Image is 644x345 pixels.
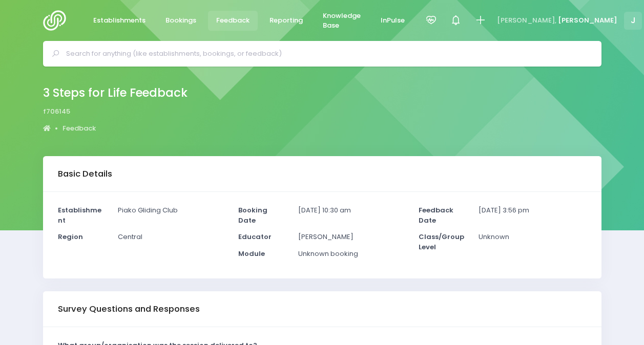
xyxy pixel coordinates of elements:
strong: Educator [238,232,272,242]
span: [PERSON_NAME] [558,15,617,26]
a: Feedback [208,11,258,31]
strong: Booking Date [238,205,267,225]
span: InPulse [381,15,405,26]
div: Central [112,232,232,249]
a: InPulse [372,11,413,31]
img: Logo [43,10,72,31]
a: Establishments [85,11,154,31]
span: Knowledge Base [323,11,361,31]
input: Search for anything (like establishments, bookings, or feedback) [66,46,587,61]
div: [DATE] 10:30 am [292,205,412,232]
a: Knowledge Base [315,6,369,36]
div: Piako Gliding Club [112,205,232,232]
h3: Survey Questions and Responses [58,304,200,314]
p: Unknown [479,232,586,242]
span: Establishments [93,15,146,26]
div: [PERSON_NAME] [292,232,412,249]
span: Bookings [165,15,196,26]
span: Reporting [269,15,303,26]
h3: Basic Details [58,169,112,179]
strong: Module [238,249,265,258]
span: f706145 [43,106,70,117]
p: Unknown booking [298,249,406,259]
h2: 3 Steps for Life Feedback [43,86,188,100]
span: J [624,12,642,30]
strong: Establishment [58,205,101,225]
span: Feedback [216,15,250,26]
p: [DATE] 3:56 pm [479,205,586,215]
strong: Feedback Date [419,205,453,225]
a: Bookings [157,11,205,31]
span: [PERSON_NAME], [497,15,556,26]
strong: Region [58,232,83,242]
strong: Class/Group Level [419,232,464,252]
a: Feedback [63,123,96,134]
a: Reporting [261,11,311,31]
